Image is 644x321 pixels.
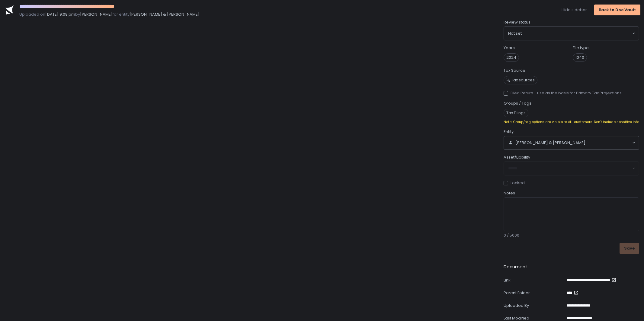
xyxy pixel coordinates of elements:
[504,109,528,117] span: Tax Filings
[113,11,130,17] span: for entity
[504,155,530,160] span: Asset/Liability
[562,7,587,13] button: Hide sidebar
[573,45,589,51] label: File type
[504,190,515,196] span: Notes
[80,11,113,17] span: [PERSON_NAME]
[504,290,564,296] div: Parent Folder
[504,303,564,308] div: Uploaded By
[522,30,632,36] input: Search for option
[511,77,535,83] span: Tax sources
[508,30,522,36] span: Not set
[504,233,639,238] div: 0 / 5000
[585,140,632,146] input: Search for option
[504,316,564,321] div: Last Modified
[504,120,639,124] div: Note: Group/tag options are visible to ALL customers. Don't include sensitive info
[504,101,531,106] label: Groups / Tags
[573,53,587,62] span: 1040
[504,129,514,134] span: Entity
[504,45,515,51] label: Years
[504,68,525,73] label: Tax Source
[504,20,530,25] span: Review status
[19,11,45,17] span: Uploaded on
[504,263,527,270] h2: Document
[75,11,80,17] span: by
[504,278,564,283] div: Link
[504,53,519,62] span: 2024
[599,7,636,13] div: Back to Doc Vault
[515,140,585,146] span: [PERSON_NAME] & [PERSON_NAME]
[130,11,200,17] span: [PERSON_NAME] & [PERSON_NAME]
[594,5,640,15] button: Back to Doc Vault
[504,136,639,149] div: Search for option
[45,11,75,17] span: [DATE] 9:08 pm
[504,27,639,40] div: Search for option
